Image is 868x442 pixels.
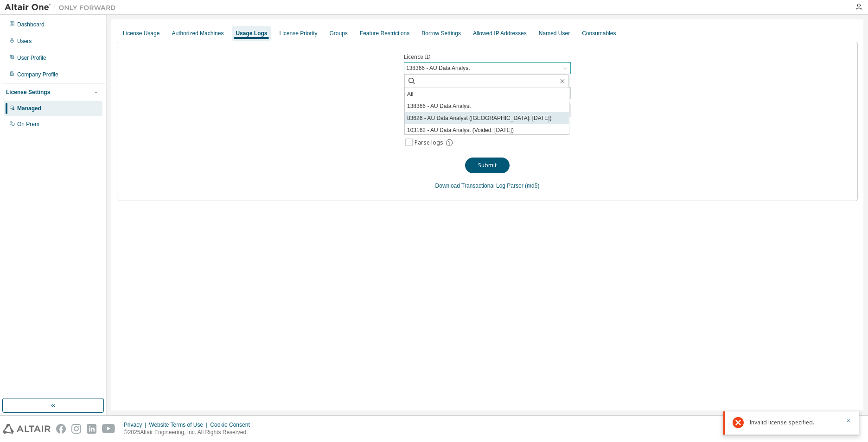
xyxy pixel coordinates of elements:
[404,78,571,86] label: Date Range
[421,30,461,37] div: Borrow Settings
[87,424,96,434] img: linkedin.svg
[749,417,840,428] div: Invalid license specified.
[56,424,66,434] img: facebook.svg
[405,112,569,124] li: 83626 - AU Data Analyst ([GEOGRAPHIC_DATA]: [DATE])
[210,421,255,429] div: Cookie Consent
[415,139,443,146] span: Parse logs
[236,30,267,37] div: Usage Logs
[435,183,523,189] a: Download Transactional Log Parser
[539,30,570,37] div: Named User
[404,63,570,74] div: 138366 - AU Data Analyst
[582,30,616,37] div: Consumables
[6,88,50,96] div: License Settings
[473,30,527,37] div: Allowed IP Addresses
[102,424,115,434] img: youtube.svg
[17,21,45,28] div: Dashboard
[405,124,569,136] li: 103162 - AU Data Analyst (Voided: [DATE])
[404,53,571,61] label: Licence ID
[71,424,81,434] img: instagram.svg
[17,71,58,78] div: Company Profile
[465,158,510,173] button: Submit
[17,38,32,45] div: Users
[360,30,409,37] div: Feature Restrictions
[123,30,160,37] div: License Usage
[5,3,121,12] img: Altair One
[124,429,255,436] p: © 2025 Altair Engineering, Inc. All Rights Reserved.
[330,30,348,37] div: Groups
[405,100,569,112] li: 138366 - AU Data Analyst
[525,183,539,189] a: (md5)
[17,54,46,62] div: User Profile
[17,120,39,128] div: On Prem
[405,88,569,100] li: All
[17,105,41,112] div: Managed
[149,421,210,429] div: Website Terms of Use
[405,63,471,73] div: 138366 - AU Data Analyst
[124,421,149,429] div: Privacy
[279,30,317,37] div: License Priority
[172,30,223,37] div: Authorized Machines
[3,424,51,434] img: altair_logo.svg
